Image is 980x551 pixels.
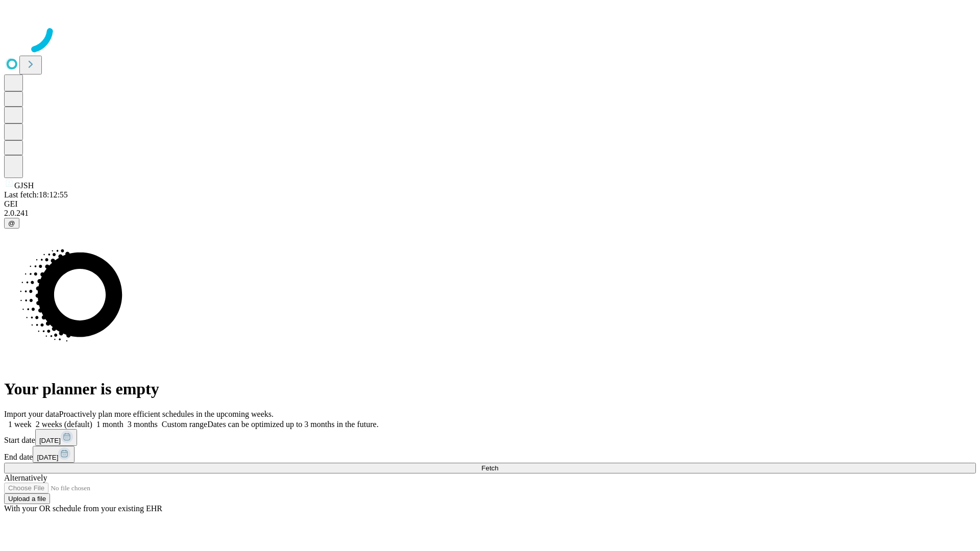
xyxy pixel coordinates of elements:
[8,219,15,227] span: @
[96,420,124,429] span: 1 month
[33,446,75,463] button: [DATE]
[4,463,976,473] button: Fetch
[4,473,47,482] span: Alternatively
[8,420,32,429] span: 1 week
[37,454,58,461] span: [DATE]
[39,437,61,444] span: [DATE]
[207,420,378,429] span: Dates can be optimized up to 3 months in the future.
[4,190,68,199] span: Last fetch: 18:12:55
[36,420,92,429] span: 2 weeks (default)
[4,209,976,218] div: 2.0.241
[4,429,976,446] div: Start date
[35,429,77,446] button: [DATE]
[4,446,976,463] div: End date
[4,380,976,398] h1: Your planner is empty
[162,420,207,429] span: Custom range
[59,410,274,418] span: Proactively plan more efficient schedules in the upcoming weeks.
[4,410,59,418] span: Import your data
[14,181,34,190] span: GJSH
[4,504,162,513] span: With your OR schedule from your existing EHR
[4,199,976,209] div: GEI
[481,464,498,472] span: Fetch
[4,493,50,504] button: Upload a file
[4,218,19,229] button: @
[128,420,158,429] span: 3 months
